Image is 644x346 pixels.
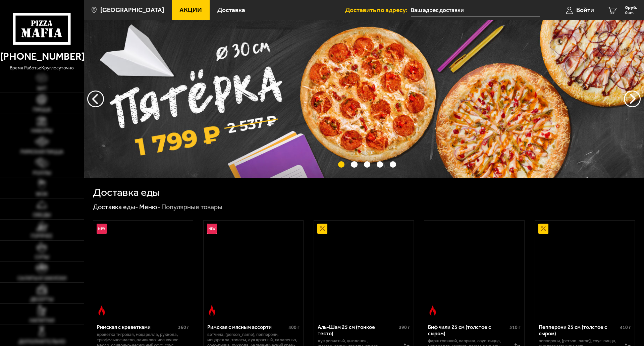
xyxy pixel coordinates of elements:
span: Супы [35,255,49,260]
a: Острое блюдоБиф чили 25 см (толстое с сыром) [424,221,524,319]
img: Акционный [538,224,548,234]
span: Войти [576,7,594,13]
a: АкционныйАль-Шам 25 см (тонкое тесто) [314,221,414,319]
a: НовинкаОстрое блюдоРимская с креветками [93,221,193,319]
span: Наборы [31,128,52,133]
span: Доставить по адресу: [345,7,411,13]
img: Острое блюдо [428,305,438,315]
img: Новинка [207,224,217,234]
span: Дополнительно [18,339,65,344]
span: Горячее [31,234,53,239]
div: Популярные товары [161,203,222,211]
span: 510 г [509,325,521,330]
img: Акционный [317,224,327,234]
button: следующий [87,91,104,107]
span: 0 шт. [625,11,637,15]
span: Салаты и закуски [17,276,66,281]
span: 410 г [620,325,631,330]
button: точки переключения [377,161,383,168]
span: Доставка [217,7,245,13]
span: Римская пицца [20,150,63,155]
div: Биф чили 25 см (толстое с сыром) [428,324,507,337]
input: Ваш адрес доставки [411,4,540,16]
button: предыдущий [624,91,641,107]
div: Пепперони 25 см (толстое с сыром) [539,324,618,337]
h1: Доставка еды [93,187,160,197]
a: Доставка еды- [93,203,138,211]
span: Десерты [30,297,53,302]
button: точки переключения [390,161,396,168]
span: [GEOGRAPHIC_DATA] [100,7,164,13]
span: 390 г [399,325,410,330]
button: точки переключения [351,161,357,168]
span: Роллы [33,171,51,176]
a: АкционныйПепперони 25 см (толстое с сыром) [535,221,635,319]
div: Аль-Шам 25 см (тонкое тесто) [318,324,397,337]
button: точки переключения [338,161,344,168]
div: Римская с креветками [97,324,176,330]
span: Обеды [33,213,51,218]
span: Напитки [30,318,54,323]
img: Новинка [97,224,107,234]
button: точки переключения [364,161,370,168]
div: Римская с мясным ассорти [207,324,287,330]
span: 400 г [288,325,300,330]
img: Острое блюдо [97,305,107,315]
a: Меню- [139,203,160,211]
span: 360 г [178,325,189,330]
span: Хит [37,86,47,91]
span: Пицца [33,107,51,112]
img: Острое блюдо [207,305,217,315]
a: НовинкаОстрое блюдоРимская с мясным ассорти [204,221,303,319]
span: 0 руб. [625,5,637,10]
span: WOK [36,192,48,197]
span: Акции [179,7,202,13]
